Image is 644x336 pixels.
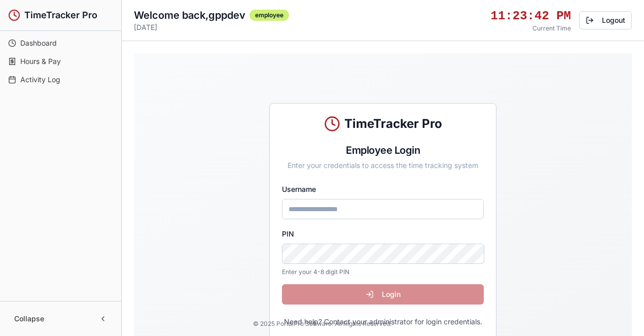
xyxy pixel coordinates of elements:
[14,314,44,324] span: Collapse
[4,53,117,70] a: Hours & Pay
[20,38,57,48] span: Dashboard
[134,8,245,22] h2: Welcome back, gppdev
[282,185,316,193] label: Username
[491,8,571,24] div: 11:23:42 PM
[134,22,289,32] p: [DATE]
[8,310,113,328] button: Collapse
[282,229,294,238] label: PIN
[282,317,484,327] p: Need help? Contact your administrator for login credentials.
[282,160,484,171] div: Enter your credentials to access the time tracking system
[20,56,61,66] span: Hours & Pay
[4,72,117,88] a: Activity Log
[24,8,97,22] h1: TimeTracker Pro
[491,24,571,32] p: Current Time
[282,268,484,276] p: Enter your 4-8 digit PIN
[20,75,60,85] span: Activity Log
[579,11,632,29] button: Logout
[344,116,442,132] h1: TimeTracker Pro
[4,35,117,51] a: Dashboard
[8,320,636,328] p: © 2025 PortalPro Software. All Rights Reserved.
[249,10,289,21] div: employee
[282,143,484,157] div: Employee Login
